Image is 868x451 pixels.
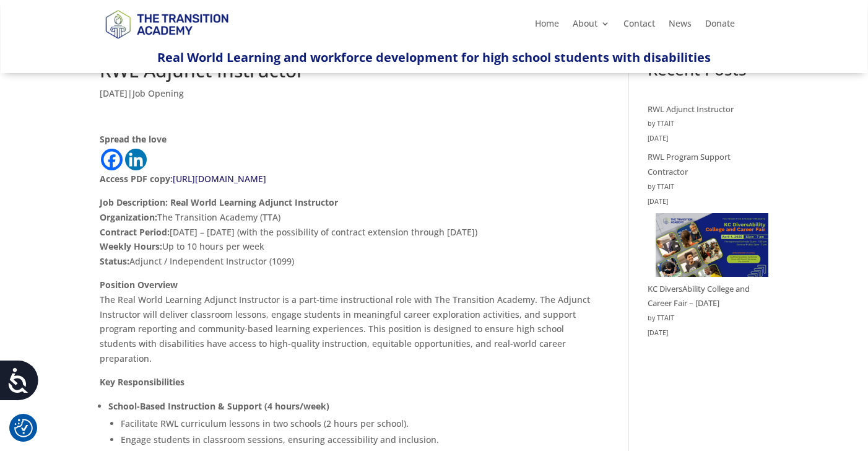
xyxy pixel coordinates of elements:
time: [DATE] [648,326,768,341]
a: News [669,19,692,33]
div: by TTAIT [648,311,768,326]
strong: Weekly Hours: [100,240,162,252]
div: Spread the love [100,132,592,147]
strong: Key Responsibilities [100,376,184,388]
a: Logo-Noticias [100,37,233,48]
time: [DATE] [648,131,768,146]
h1: RWL Adjunct Instructor [100,61,592,86]
a: KC DiversAbility College and Career Fair – [DATE] [648,283,750,309]
div: by TTAIT [648,180,768,195]
time: [DATE] [648,195,768,209]
a: RWL Program Support Contractor [648,151,731,177]
strong: Contract Period: [100,226,170,238]
a: Job Opening [132,87,184,99]
strong: Status: [100,255,129,267]
p: The Real World Learning Adjunct Instructor is a part-time instructional role with The Transition ... [100,278,592,375]
div: by TTAIT [648,116,768,131]
img: Revisit consent button [14,419,33,437]
p: | [100,86,592,110]
img: TTA Brand_TTA Primary Logo_Horizontal_Light BG [100,2,233,46]
a: Linkedin [125,149,147,170]
p: The Transition Academy (TTA) [DATE] – [DATE] (with the possibility of contract extension through ... [100,195,592,278]
a: Facebook [101,149,123,170]
a: Donate [705,19,735,33]
strong: Access PDF copy: [100,173,173,185]
strong: Job Description: Real World Learning Adjunct Instructor [100,196,338,208]
a: Contact [623,19,655,33]
li: Facilitate RWL curriculum lessons in two schools (2 hours per school). [121,416,592,432]
a: About [573,19,610,33]
strong: Position Overview [100,279,178,291]
strong: Organization: [100,211,157,223]
span: [DATE] [100,87,128,99]
strong: School-Based Instruction & Support (4 hours/week) [108,400,329,412]
a: RWL Adjunct Instructor [648,103,734,115]
a: [URL][DOMAIN_NAME] [173,173,266,185]
button: Cookie Settings [14,419,33,437]
a: Home [535,19,559,33]
li: Engage students in classroom sessions, ensuring accessibility and inclusion. [121,432,592,448]
span: Real World Learning and workforce development for high school students with disabilities [157,49,711,66]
